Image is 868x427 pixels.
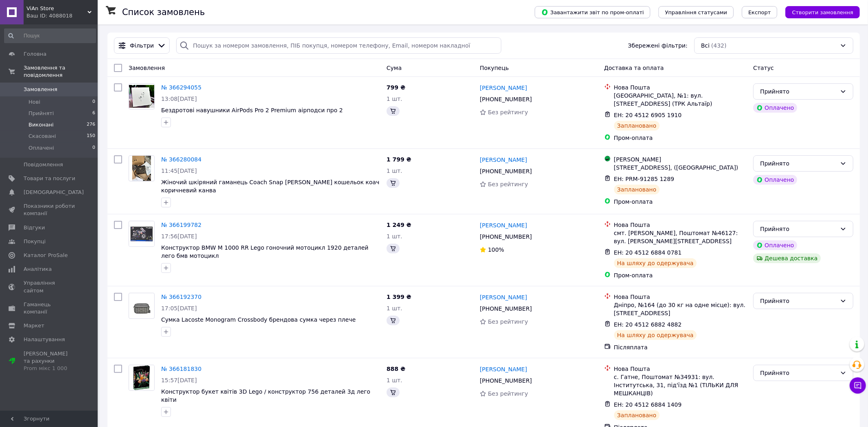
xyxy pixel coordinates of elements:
div: На шляху до одержувача [614,330,697,340]
a: Фото товару [129,83,155,109]
span: 1 399 ₴ [387,294,411,300]
a: [PERSON_NAME] [480,84,527,92]
button: Управління статусами [658,6,734,18]
div: Заплановано [614,410,660,420]
span: Товари та послуги [24,175,75,182]
span: 150 [87,133,95,140]
button: Чат з покупцем [850,377,866,394]
span: 13:08[DATE] [161,96,197,102]
span: Замовлення та повідомлення [24,64,98,79]
a: Фото товару [129,155,155,181]
a: № 366192370 [161,294,201,300]
span: 1 шт. [387,168,402,174]
div: Прийнято [760,296,837,305]
span: Експорт [748,9,771,15]
span: ЕН: PRM-91285 1289 [614,176,674,182]
span: 1 шт. [387,96,402,102]
a: Створити замовлення [777,9,860,15]
div: [PHONE_NUMBER] [478,94,533,105]
div: Дніпро, №164 (до 30 кг на одне місце): вул. [STREET_ADDRESS] [614,301,747,317]
div: Нова Пошта [614,293,747,301]
button: Експорт [742,6,778,18]
span: Cума [387,65,402,71]
a: № 366280084 [161,156,201,163]
span: ЕН: 20 4512 6882 4882 [614,321,682,328]
div: [PHONE_NUMBER] [478,375,533,386]
span: 1 249 ₴ [387,222,411,228]
a: Бездротові навушники AirPods Pro 2 Premium аірподси про 2 [161,107,343,113]
span: 1 шт. [387,233,402,240]
div: На шляху до одержувача [614,258,697,268]
span: Статус [753,65,774,71]
button: Створити замовлення [785,6,860,18]
div: Прийнято [760,224,837,233]
div: [STREET_ADDRESS], ([GEOGRAPHIC_DATA]) [614,163,747,172]
img: Фото товару [129,85,154,107]
span: (432) [711,42,727,49]
span: Всі [701,41,710,50]
a: № 366199782 [161,222,201,228]
span: Без рейтингу [488,318,528,325]
a: № 366181830 [161,366,201,372]
span: Управління статусами [665,9,727,15]
span: Доставка та оплата [604,65,664,71]
span: Покупець [480,65,509,71]
span: Головна [24,50,46,58]
a: Фото товару [129,293,155,319]
div: Нова Пошта [614,221,747,229]
span: Управління сайтом [24,279,75,294]
span: ЕН: 20 4512 6905 1910 [614,112,682,118]
img: Фото товару [132,156,151,181]
span: 1 799 ₴ [387,156,411,163]
img: Фото товару [132,293,151,318]
span: Завантажити звіт по пром-оплаті [541,9,644,16]
span: 17:05[DATE] [161,305,197,312]
a: Жіночий шкіряний гаманець Coach Snap [PERSON_NAME] кошельок коач коричневий канва [161,179,379,194]
button: Завантажити звіт по пром-оплаті [535,6,650,18]
span: Прийняті [28,110,54,117]
span: Гаманець компанії [24,301,75,316]
div: [PHONE_NUMBER] [478,166,533,177]
div: Післяплата [614,343,747,351]
span: 888 ₴ [387,366,405,372]
a: [PERSON_NAME] [480,221,527,229]
div: с. Гатне, Поштомат №34931: вул. Інститутська, 31, під'їзд №1 (ТІЛЬКИ ДЛЯ МЕШКАНЦІВ) [614,373,747,397]
span: 15:57[DATE] [161,377,197,383]
span: [PERSON_NAME] та рахунки [24,350,75,373]
span: Аналітика [24,266,52,273]
span: 276 [87,121,95,129]
div: Прийнято [760,368,837,377]
a: Конструктор букет квітів 3D Lego / конструктор 756 деталей 3д лего квіти [161,388,370,403]
div: Оплачено [753,103,797,113]
div: Оплачено [753,240,797,250]
span: Повідомлення [24,161,63,168]
span: 11:45[DATE] [161,168,197,174]
span: Створити замовлення [792,9,853,15]
div: Заплановано [614,121,660,131]
div: Прийнято [760,87,837,96]
div: Оплачено [753,175,797,185]
input: Пошук [4,28,96,43]
span: [DEMOGRAPHIC_DATA] [24,189,84,196]
span: 799 ₴ [387,84,405,91]
div: Пром-оплата [614,134,747,142]
div: Прийнято [760,159,837,168]
span: 1 шт. [387,377,402,383]
span: Замовлення [24,86,57,93]
span: 0 [92,98,95,106]
span: ViAn Store [26,5,87,12]
div: Дешева доставка [753,253,821,263]
div: [PHONE_NUMBER] [478,231,533,242]
span: 1 шт. [387,305,402,312]
span: 6 [92,110,95,117]
span: Відгуки [24,224,45,231]
div: [GEOGRAPHIC_DATA], №1: вул. [STREET_ADDRESS] (ТРК Альтаїр) [614,91,747,108]
div: смт. [PERSON_NAME], Поштомат №46127: вул. [PERSON_NAME][STREET_ADDRESS] [614,229,747,245]
span: Скасовані [28,133,56,140]
a: Конструктор BMW M 1000 RR Lego гоночний мотоцикл 1920 деталей лего бмв мотоцикл [161,244,369,259]
span: 17:56[DATE] [161,233,197,240]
